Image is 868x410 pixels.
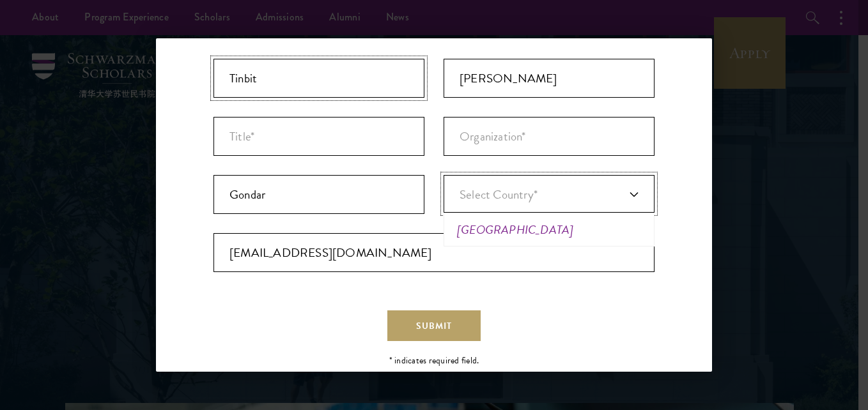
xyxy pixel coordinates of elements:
[213,233,655,272] input: Email*
[287,354,581,367] p: * indicates required field.
[444,117,655,156] input: Organization*
[213,59,424,98] input: First Name*
[457,220,573,239] em: [GEOGRAPHIC_DATA]
[444,59,655,98] input: Last Name*
[387,310,481,341] button: Submit
[213,175,424,214] input: City*
[460,185,538,204] span: Select Country*
[213,117,424,156] input: Title*
[416,319,452,333] span: Submit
